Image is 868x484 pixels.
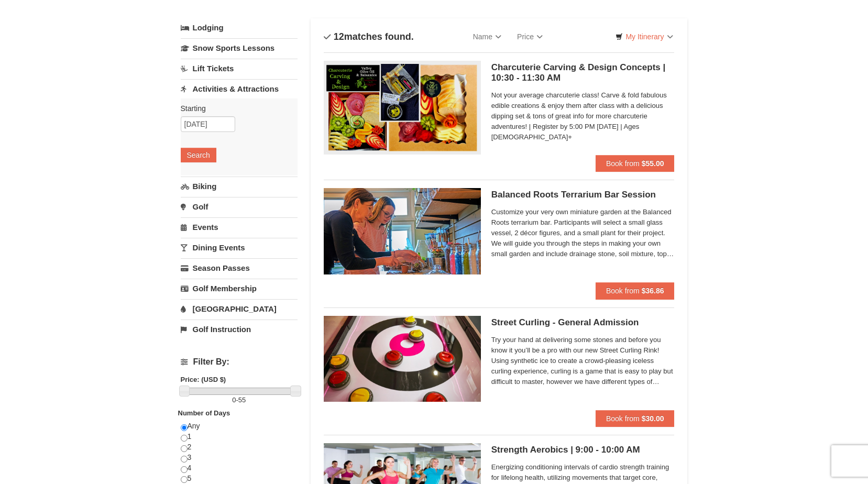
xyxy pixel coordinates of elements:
span: Book from [606,414,640,423]
a: Name [465,26,509,47]
strong: $55.00 [642,159,664,168]
span: 12 [334,31,344,42]
a: Price [509,26,551,47]
strong: $36.86 [642,287,664,295]
h5: Balanced Roots Terrarium Bar Session [491,190,675,200]
strong: $30.00 [642,414,664,423]
span: Customize your very own miniature garden at the Balanced Roots terrarium bar. Participants will s... [491,207,675,259]
a: Dining Events [181,238,298,257]
span: Book from [606,287,640,295]
a: Biking [181,177,298,196]
h5: Strength Aerobics | 9:00 - 10:00 AM [491,445,675,455]
a: Golf [181,197,298,216]
a: Season Passes [181,258,298,278]
span: Book from [606,159,640,168]
a: Lodging [181,18,298,37]
button: Book from $55.00 [596,155,675,172]
span: Try your hand at delivering some stones and before you know it you’ll be a pro with our new Stree... [491,335,675,387]
label: - [181,395,298,405]
a: Lift Tickets [181,59,298,78]
button: Search [181,148,216,162]
span: 0 [232,396,236,404]
h4: Filter By: [181,357,298,367]
img: 18871151-79-7a7e7977.png [324,61,481,155]
a: Snow Sports Lessons [181,38,298,58]
a: Golf Membership [181,279,298,298]
img: 18871151-30-393e4332.jpg [324,188,481,274]
strong: Number of Days [178,409,230,417]
label: Starting [181,103,290,114]
button: Book from $36.86 [596,282,675,299]
h5: Street Curling - General Admission [491,317,675,328]
a: Golf Instruction [181,320,298,339]
span: Not your average charcuterie class! Carve & fold fabulous edible creations & enjoy them after cla... [491,90,675,142]
strong: Price: (USD $) [181,376,226,383]
button: Book from $30.00 [596,410,675,427]
img: 15390471-88-44377514.jpg [324,316,481,402]
h5: Charcuterie Carving & Design Concepts | 10:30 - 11:30 AM [491,62,675,83]
a: [GEOGRAPHIC_DATA] [181,299,298,318]
a: My Itinerary [609,29,679,45]
h4: matches found. [324,31,414,42]
span: 55 [238,396,246,404]
a: Activities & Attractions [181,79,298,98]
a: Events [181,217,298,237]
